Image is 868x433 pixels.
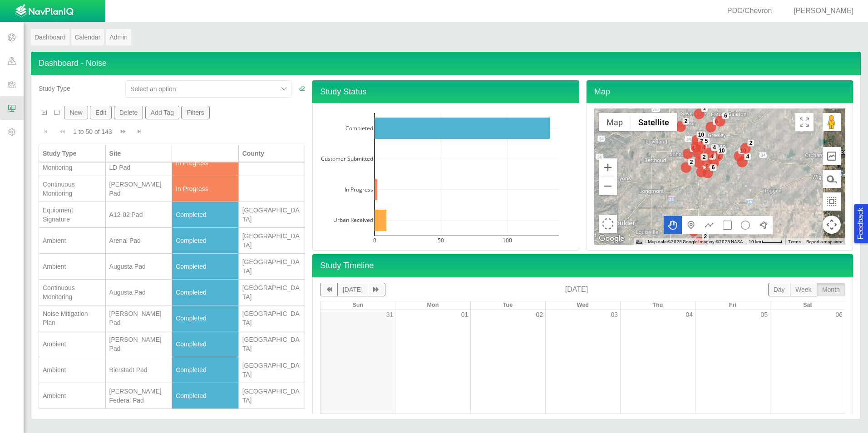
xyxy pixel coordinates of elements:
[636,239,642,245] button: Keyboard shortcuts
[702,233,709,241] div: 2
[132,123,147,140] button: Go to last page
[599,215,617,233] button: Select area
[503,302,513,308] span: Tue
[717,147,726,154] div: 10
[795,113,814,131] button: Toggle Fullscreen in browser window
[652,302,663,308] span: Thu
[239,145,306,162] th: County
[106,383,173,409] td: Blackburn Federal Pad
[71,29,104,45] a: Calendar
[599,158,617,177] button: Zoom in
[746,238,785,245] button: Map Scale: 10 km per 43 pixels
[109,154,168,172] div: [PERSON_NAME] LD Pad
[106,254,173,280] td: Augusta Pad
[106,176,173,202] td: Chatfield Pad
[172,176,239,202] td: In Progress
[700,154,708,161] div: 2
[116,123,130,140] button: Go to next page
[39,150,106,176] td: Continuous Monitoring
[631,113,677,131] button: Show satellite imagery
[43,262,102,271] div: Ambient
[39,331,106,357] td: Ambient
[835,311,843,318] a: 06
[239,254,306,280] td: Weld County
[43,154,102,172] div: Continuous Monitoring
[299,84,305,93] a: Clear Filters
[597,233,626,245] img: Google
[176,340,235,349] div: Completed
[749,239,761,244] span: 10 km
[39,228,106,254] td: Ambient
[664,216,682,234] button: Move the map
[700,216,718,234] button: Draw a multipoint line
[239,357,306,383] td: Weld County
[109,288,168,297] div: Augusta Pad
[176,149,235,158] div: Status
[145,106,180,119] button: Add Tag
[242,231,301,250] div: [GEOGRAPHIC_DATA]
[727,7,772,15] span: PDC/Chevron
[114,106,143,119] button: Delete
[312,254,853,277] h4: Study Timeline
[683,118,690,125] div: 2
[43,283,102,301] div: Continuous Monitoring
[368,283,385,296] button: next
[39,254,106,280] td: Ambient
[43,149,102,158] div: Study Type
[172,357,239,383] td: Completed
[106,145,173,162] th: Site
[239,228,306,254] td: Weld County
[39,176,106,202] td: Continuous Monitoring
[109,180,168,198] div: [PERSON_NAME] Pad
[43,206,102,224] div: Equipment Signature
[648,239,743,244] span: Map data ©2025 Google Imagery ©2025 NASA
[39,383,106,409] td: Ambient
[31,29,69,45] a: Dashboard
[39,305,106,331] td: Noise Mitigation Plan
[172,383,239,409] td: Completed
[722,112,730,119] div: 6
[242,257,301,276] div: [GEOGRAPHIC_DATA]
[427,302,439,308] span: Mon
[172,280,239,305] td: Completed
[106,228,173,254] td: Arenal Pad
[597,233,626,245] a: Open this area in Google Maps (opens a new window)
[109,387,168,405] div: [PERSON_NAME] Federal Pad
[106,29,131,45] a: Admin
[242,387,301,405] div: [GEOGRAPHIC_DATA]
[43,365,102,374] div: Ambient
[176,210,235,219] div: Completed
[39,357,106,383] td: Ambient
[854,204,868,243] button: Feedback
[39,123,305,140] div: Pagination
[176,391,235,400] div: Completed
[577,302,588,308] span: Wed
[386,311,394,318] a: 31
[106,202,173,228] td: A12-02 Pad
[755,216,773,234] button: Draw a polygon
[39,145,106,162] th: Study Type
[686,311,693,318] a: 04
[806,239,843,244] a: Report a map error
[794,7,853,15] span: [PERSON_NAME]
[43,391,102,400] div: Ambient
[312,80,579,103] h4: Study Status
[823,192,841,211] button: Measure
[736,216,755,234] button: Draw a circle
[172,150,239,176] td: In Progress
[106,331,173,357] td: Belford Pad
[242,283,301,301] div: [GEOGRAPHIC_DATA]
[242,206,301,224] div: [GEOGRAPHIC_DATA]
[768,283,790,296] button: day
[239,331,306,357] td: Weld County
[239,280,306,305] td: Weld County
[565,285,588,293] span: [DATE]
[823,113,841,131] button: Drag Pegman onto the map to open Street View
[176,314,235,323] div: Completed
[69,127,116,140] div: 1 to 50 of 143
[106,305,173,331] td: Belford Pad
[39,202,106,228] td: Equipment Signature
[39,85,70,92] span: Study Type
[817,283,845,296] button: month
[109,365,168,374] div: Bierstadt Pad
